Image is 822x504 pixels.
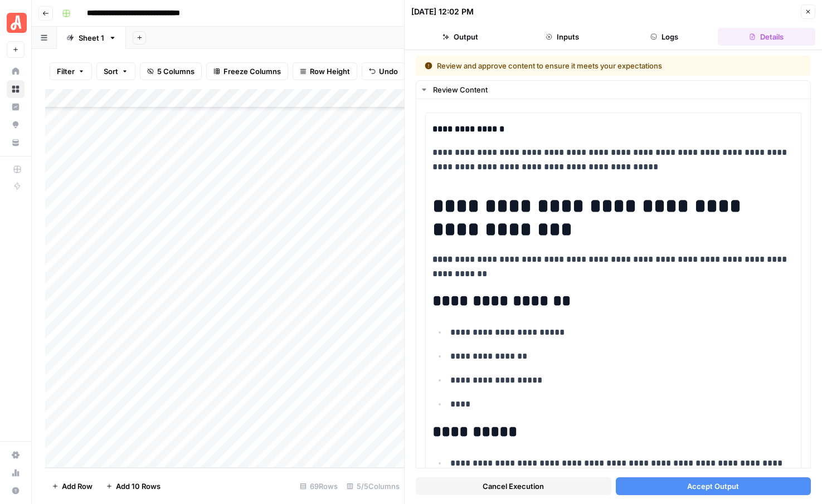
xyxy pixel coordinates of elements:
button: Cancel Execution [416,477,611,495]
span: Add 10 Rows [116,481,160,492]
div: 69 Rows [295,477,342,495]
a: Usage [7,464,25,482]
span: Filter [57,66,75,77]
a: Insights [7,98,25,116]
div: Sheet 1 [79,32,104,43]
div: Review and approve content to ensure it meets your expectations [425,60,732,71]
a: Home [7,62,25,80]
button: Row Height [293,62,357,80]
button: Details [718,28,815,46]
button: Filter [50,62,92,80]
img: Angi Logo [7,13,27,33]
button: Workspace: Angi [7,9,25,37]
div: Review Content [433,84,804,95]
a: Your Data [7,134,25,151]
button: Help + Support [7,482,25,500]
button: Undo [362,62,405,80]
button: Review Content [416,81,810,99]
button: Accept Output [616,477,811,495]
span: Row Height [310,66,350,77]
span: Freeze Columns [223,66,281,77]
span: Undo [379,66,398,77]
a: Settings [7,446,25,464]
div: 5/5 Columns [342,477,404,495]
a: Sheet 1 [57,27,126,49]
div: [DATE] 12:02 PM [411,6,474,17]
button: Add Row [45,477,99,495]
a: Opportunities [7,116,25,134]
span: Accept Output [687,481,739,492]
button: 5 Columns [140,62,202,80]
button: Logs [616,28,713,46]
button: Freeze Columns [206,62,288,80]
button: Add 10 Rows [99,477,167,495]
span: Add Row [62,481,93,492]
button: Output [411,28,509,46]
span: 5 Columns [157,66,194,77]
button: Sort [96,62,135,80]
span: Sort [104,66,118,77]
button: Inputs [513,28,611,46]
span: Cancel Execution [483,481,544,492]
a: Browse [7,80,25,98]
